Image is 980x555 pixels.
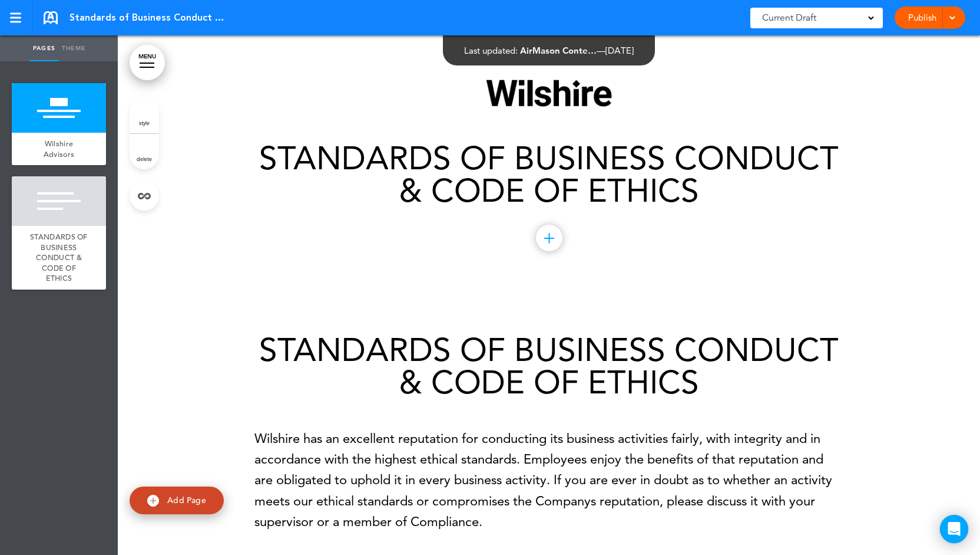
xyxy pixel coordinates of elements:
span: Add Page [167,495,206,505]
a: Pages [29,35,59,61]
p: Wilshire has an excellent reputation for conducting its business activities fairly, with integrit... [254,428,843,532]
div: — [464,46,634,55]
span: Last updated: [464,45,518,56]
a: Wilshire Advisors [12,133,106,165]
img: add.svg [147,495,159,507]
h1: STANDARDS OF BUSINESS CONDUCT & CODE OF ETHICS [254,334,843,399]
span: style [139,119,150,126]
a: Theme [59,35,88,61]
span: Wilshire Advisors [44,139,74,159]
div: Open Intercom Messenger [940,515,968,543]
span: delete [137,155,152,162]
a: MENU [130,45,165,80]
h1: STANDARDS OF BUSINESS CONDUCT & CODE OF ETHICS [254,142,843,207]
a: Publish [903,6,941,29]
span: [DATE] [605,45,634,56]
span: Current Draft [762,9,816,26]
a: STANDARDS OF BUSINESS CONDUCT & CODE OF ETHICS [12,226,106,290]
a: delete [130,134,159,169]
span: STANDARDS OF BUSINESS CONDUCT & CODE OF ETHICS [30,232,88,283]
span: Standards of Business Conduct & Code of Ethics [69,11,229,24]
a: style [130,98,159,133]
span: AirMason Conte… [520,45,597,56]
img: 1756882729892-1.png [486,80,612,107]
a: Add Page [130,487,224,514]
